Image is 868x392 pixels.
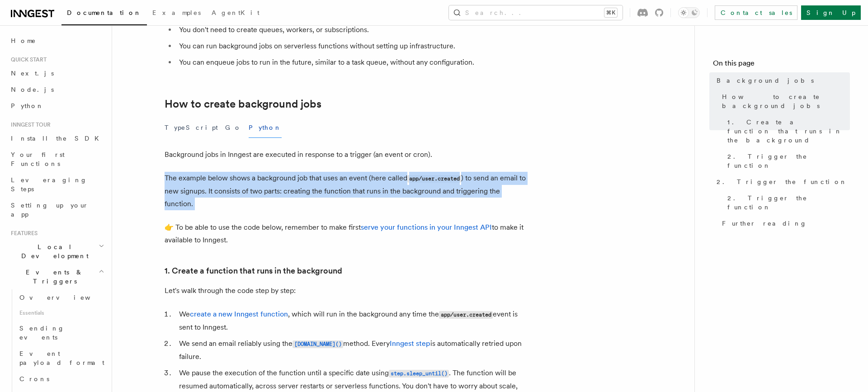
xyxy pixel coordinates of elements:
a: Documentation [61,3,147,25]
a: Inngest step [390,339,430,348]
li: We send an email reliably using the method. Every is automatically retried upon failure. [176,337,526,363]
kbd: ⌘K [604,8,617,17]
span: 2. Trigger the function [727,194,850,212]
span: Sending events [19,325,65,341]
a: Examples [147,3,206,24]
a: Overview [16,289,106,306]
code: [DOMAIN_NAME]() [292,340,343,348]
a: Sending events [16,320,106,345]
button: Events & Triggers [7,264,106,289]
a: 2. Trigger the function [724,148,850,174]
span: Next.js [11,70,54,77]
span: AgentKit [212,9,259,16]
button: TypeScript [165,118,218,138]
span: 1. Create a function that runs in the background [727,118,850,145]
button: Toggle dark mode [678,7,700,18]
code: app/user.created [439,311,493,319]
p: 👉 To be able to use the code below, remember to make first to make it available to Inngest. [165,221,526,246]
span: 2. Trigger the function [727,152,850,170]
a: 2. Trigger the function [713,174,850,190]
p: Let's walk through the code step by step: [165,284,526,297]
span: Install the SDK [11,135,104,142]
span: Home [11,36,36,45]
a: Background jobs [713,72,850,89]
button: Search...⌘K [449,5,623,20]
button: Python [249,118,282,138]
a: Contact sales [715,5,797,20]
code: app/user.created [407,175,461,183]
li: You can enqueue jobs to run in the future, similar to a task queue, without any configuration. [176,56,526,69]
a: How to create background jobs [165,98,321,110]
span: Further reading [722,219,807,228]
h4: On this page [713,58,850,72]
a: Next.js [7,65,106,81]
a: Sign Up [801,5,861,20]
a: create a new Inngest function [190,310,288,318]
span: Event payload format [19,350,104,366]
a: Setting up your app [7,197,106,222]
li: We , which will run in the background any time the event is sent to Inngest. [176,308,526,334]
a: Leveraging Steps [7,172,106,197]
a: AgentKit [206,3,265,24]
span: Events & Triggers [7,268,99,286]
span: Inngest tour [7,121,51,128]
a: 1. Create a function that runs in the background [724,114,850,148]
span: Examples [152,9,201,16]
span: Overview [19,294,113,301]
li: You can run background jobs on serverless functions without setting up infrastructure. [176,40,526,52]
a: Event payload format [16,345,106,371]
p: Background jobs in Inngest are executed in response to a trigger (an event or cron). [165,148,526,161]
span: Quick start [7,56,47,63]
span: Local Development [7,242,99,260]
span: Background jobs [717,76,814,85]
a: Install the SDK [7,130,106,146]
span: Essentials [16,306,106,320]
a: Further reading [718,215,850,231]
a: Crons [16,371,106,387]
span: Crons [19,375,49,383]
p: The example below shows a background job that uses an event (here called ) to send an email to ne... [165,172,526,210]
span: Documentation [67,9,142,16]
a: How to create background jobs [718,89,850,114]
li: You don't need to create queues, workers, or subscriptions. [176,24,526,36]
a: step.sleep_until() [389,368,449,377]
a: 2. Trigger the function [724,190,850,215]
span: Node.js [11,86,54,93]
button: Local Development [7,239,106,264]
span: Your first Functions [11,151,65,167]
span: 2. Trigger the function [717,177,847,186]
a: [DOMAIN_NAME]() [292,339,343,348]
a: serve your functions in your Inngest API [361,223,492,231]
a: Python [7,98,106,114]
span: How to create background jobs [722,92,850,110]
a: Home [7,33,106,49]
a: 1. Create a function that runs in the background [165,264,342,277]
span: Leveraging Steps [11,176,87,193]
span: Features [7,230,38,237]
span: Python [11,102,44,109]
a: Node.js [7,81,106,98]
a: Your first Functions [7,146,106,172]
code: step.sleep_until() [389,370,449,378]
span: Setting up your app [11,202,89,218]
button: Go [225,118,241,138]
